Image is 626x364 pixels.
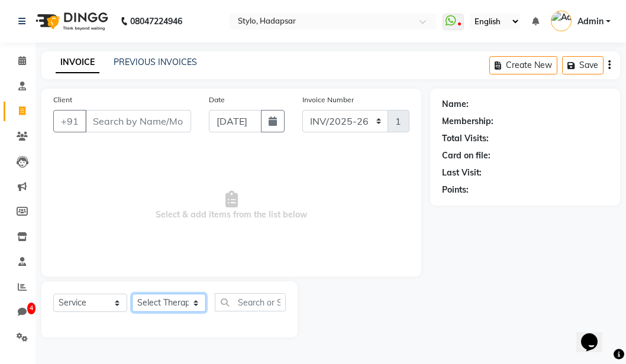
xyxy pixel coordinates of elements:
span: Select & add items from the list below [53,147,409,265]
a: PREVIOUS INVOICES [114,57,197,67]
input: Search by Name/Mobile/Email/Code [85,110,191,132]
img: logo [30,5,111,38]
label: Client [53,95,72,105]
span: 4 [27,303,36,314]
iframe: chat widget [576,317,614,352]
b: 08047224946 [130,5,182,38]
div: Membership: [442,115,493,128]
button: +91 [53,110,86,132]
div: Last Visit: [442,167,482,179]
input: Search or Scan [215,293,286,311]
div: Total Visits: [442,132,489,145]
div: Card on file: [442,149,491,162]
a: 4 [4,303,32,322]
a: INVOICE [56,52,99,73]
img: Admin [551,11,572,31]
div: Points: [442,184,469,196]
button: Save [562,56,604,74]
div: Name: [442,98,469,110]
button: Create New [489,56,557,74]
span: Admin [577,15,604,28]
label: Invoice Number [302,95,354,105]
label: Date [209,95,225,105]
